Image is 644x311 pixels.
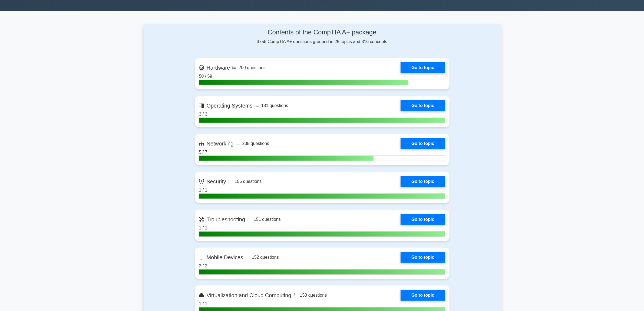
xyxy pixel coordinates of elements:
a: Go to topic [401,62,445,73]
div: 3756 CompTIA A+ questions grouped in 25 topics and 316 concepts [195,28,450,45]
a: Go to topic [401,176,445,187]
a: Go to topic [401,290,445,301]
a: Go to topic [401,138,445,149]
a: Go to topic [401,214,445,225]
h4: Contents of the CompTIA A+ package [195,28,450,36]
a: Go to topic [401,100,445,111]
a: Go to topic [401,252,445,263]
